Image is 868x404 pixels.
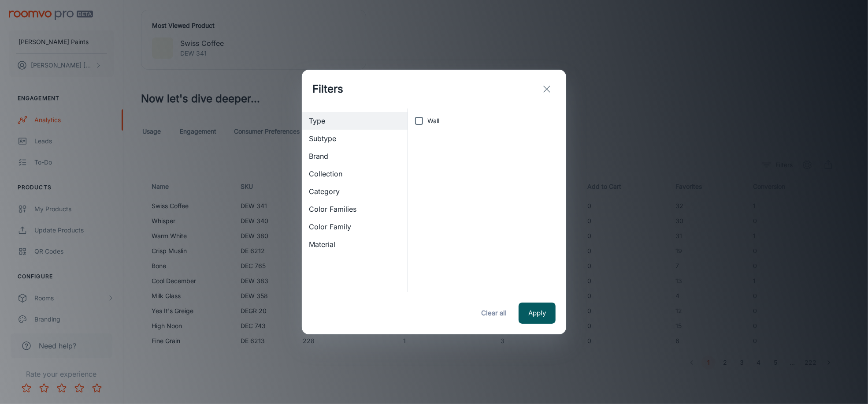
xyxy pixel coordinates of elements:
[302,130,408,147] div: Subtype
[302,183,408,200] div: Category
[309,204,401,214] span: Color Families
[309,133,401,144] span: Subtype
[309,221,401,232] span: Color Family
[309,151,401,161] span: Brand
[519,303,556,324] button: Apply
[309,239,401,250] span: Material
[476,303,512,324] button: Clear all
[302,236,408,253] div: Material
[538,80,556,98] button: exit
[302,218,408,236] div: Color Family
[309,186,401,197] span: Category
[309,168,401,179] span: Collection
[302,147,408,165] div: Brand
[312,81,343,97] h1: Filters
[428,116,440,126] span: Wall
[302,200,408,218] div: Color Families
[302,165,408,183] div: Collection
[302,112,408,130] div: Type
[309,116,401,126] span: Type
